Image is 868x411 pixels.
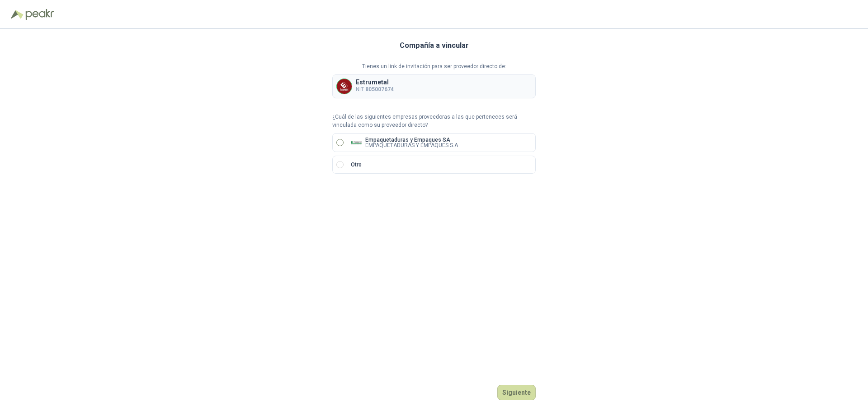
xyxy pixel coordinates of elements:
p: Empaquetaduras y Empaques SA [365,137,458,143]
p: Otro [351,161,362,169]
img: Company Logo [351,137,362,148]
img: Company Logo [337,79,352,94]
b: 805007674 [365,86,394,92]
p: Estrumetal [356,79,394,85]
img: Logo [11,10,24,19]
p: ¿Cuál de las siguientes empresas proveedoras a las que perteneces será vinculada como su proveedo... [332,113,536,130]
img: Peakr [25,9,54,20]
button: Siguiente [497,385,536,400]
p: EMPAQUETADURAS Y EMPAQUES S.A [365,143,458,148]
p: Tienes un link de invitación para ser proveedor directo de: [332,62,536,71]
h3: Compañía a vincular [400,40,469,51]
p: NIT [356,85,394,94]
